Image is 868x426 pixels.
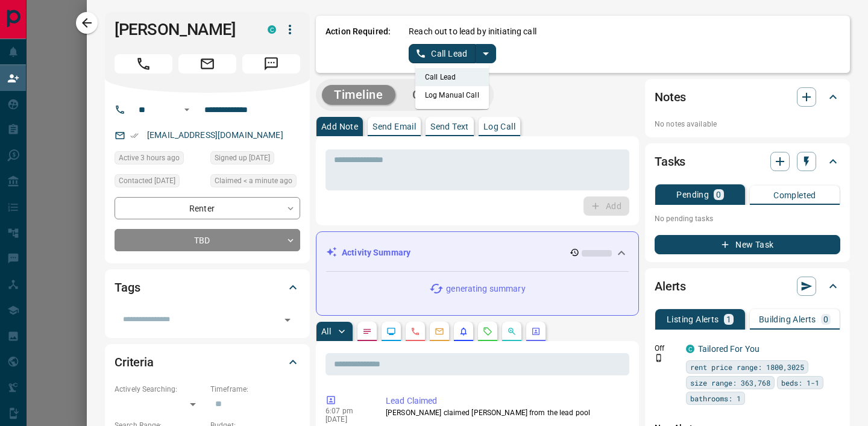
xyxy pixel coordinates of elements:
[325,415,368,424] p: [DATE]
[373,122,416,131] p: Send Email
[415,68,489,86] li: Call Lead
[655,210,840,228] p: No pending tasks
[322,85,395,105] button: Timeline
[321,122,358,131] p: Add Note
[483,122,515,131] p: Log Call
[655,272,840,301] div: Alerts
[325,25,391,63] p: Action Required:
[215,152,270,164] span: Signed up [DATE]
[430,122,469,131] p: Send Text
[115,384,204,395] p: Actively Searching:
[726,315,731,324] p: 1
[655,83,840,111] div: Notes
[115,54,172,74] span: Call
[215,175,292,187] span: Claimed < a minute ago
[655,277,686,296] h2: Alerts
[386,395,624,407] p: Lead Claimed
[698,344,759,354] a: Tailored For You
[446,283,525,295] p: generating summary
[279,312,296,328] button: Open
[781,377,819,389] span: beds: 1-1
[667,315,719,324] p: Listing Alerts
[119,175,175,187] span: Contacted [DATE]
[386,407,624,418] p: [PERSON_NAME] claimed [PERSON_NAME] from the lead pool
[409,44,476,63] button: Call Lead
[130,131,139,140] svg: Email Verified
[115,151,204,168] div: Tue Sep 16 2025
[210,384,300,395] p: Timeframe:
[655,152,685,171] h2: Tasks
[180,102,194,117] button: Open
[676,190,709,199] p: Pending
[531,327,541,336] svg: Agent Actions
[242,54,300,74] span: Message
[115,197,300,219] div: Renter
[268,25,276,34] div: condos.ca
[823,315,828,324] p: 0
[400,85,488,105] button: Campaigns
[435,327,444,336] svg: Emails
[507,327,517,336] svg: Opportunities
[483,327,492,336] svg: Requests
[716,190,721,199] p: 0
[321,327,331,336] p: All
[115,20,250,39] h1: [PERSON_NAME]
[690,392,741,404] span: bathrooms: 1
[690,377,770,389] span: size range: 363,768
[115,174,204,191] div: Fri Feb 25 2022
[115,278,140,297] h2: Tags
[459,327,468,336] svg: Listing Alerts
[362,327,372,336] svg: Notes
[410,327,420,336] svg: Calls
[115,348,300,377] div: Criteria
[386,327,396,336] svg: Lead Browsing Activity
[655,87,686,107] h2: Notes
[686,345,694,353] div: condos.ca
[773,191,816,199] p: Completed
[342,246,410,259] p: Activity Summary
[655,354,663,362] svg: Push Notification Only
[409,44,496,63] div: split button
[655,147,840,176] div: Tasks
[210,151,300,168] div: Wed Feb 23 2022
[119,152,180,164] span: Active 3 hours ago
[655,119,840,130] p: No notes available
[115,273,300,302] div: Tags
[115,229,300,251] div: TBD
[210,174,300,191] div: Tue Sep 16 2025
[147,130,283,140] a: [EMAIL_ADDRESS][DOMAIN_NAME]
[326,242,629,264] div: Activity Summary
[409,25,536,38] p: Reach out to lead by initiating call
[178,54,236,74] span: Email
[655,343,679,354] p: Off
[415,86,489,104] li: Log Manual Call
[115,352,154,372] h2: Criteria
[759,315,816,324] p: Building Alerts
[325,407,368,415] p: 6:07 pm
[690,361,804,373] span: rent price range: 1800,3025
[655,235,840,254] button: New Task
